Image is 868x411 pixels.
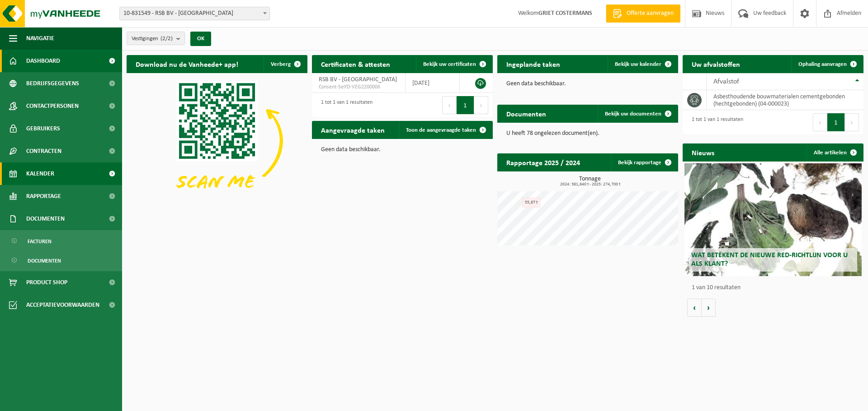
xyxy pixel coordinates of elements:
[26,162,54,185] span: Kalender
[497,55,569,73] h2: Ingeplande taken
[406,127,476,133] span: Toon de aangevraagde taken
[26,50,60,72] span: Dashboard
[132,32,173,46] span: Vestigingen
[702,299,716,317] button: Volgende
[606,5,680,23] a: Offerte aanvragen
[26,95,79,117] span: Contactpersonen
[2,232,120,249] a: Facturen
[271,61,291,67] span: Verberg
[312,55,399,73] h2: Certificaten & attesten
[127,55,247,73] h2: Download nu de Vanheede+ app!
[26,117,60,140] span: Gebruikers
[684,163,862,276] a: Wat betekent de nieuwe RED-richtlijn voor u als klant?
[26,294,99,316] span: Acceptatievoorwaarden
[707,90,863,110] td: asbesthoudende bouwmaterialen cementgebonden (hechtgebonden) (04-000023)
[502,182,678,187] span: 2024: 381,840 t - 2025: 274,700 t
[827,113,845,131] button: 1
[26,208,65,230] span: Documenten
[538,10,592,17] strong: GRIET COSTERMANS
[321,147,484,153] p: Geen data beschikbaar.
[683,143,723,161] h2: Nieuws
[319,83,398,91] span: Consent-SelfD-VEG2200006
[713,78,739,85] span: Afvalstof
[26,271,67,294] span: Product Shop
[319,76,397,83] span: RSB BV - [GEOGRAPHIC_DATA]
[474,96,488,114] button: Next
[26,72,79,95] span: Bedrijfsgegevens
[416,55,492,73] a: Bekijk uw certificaten
[687,112,743,132] div: 1 tot 1 van 1 resultaten
[497,105,555,122] h2: Documenten
[119,7,270,20] span: 10-831549 - RSB BV - LUBBEEK
[598,105,677,123] a: Bekijk uw documenten
[406,73,460,93] td: [DATE]
[791,55,863,73] a: Ophaling aanvragen
[312,121,394,139] h2: Aangevraagde taken
[506,130,669,137] p: U heeft 78 ongelezen document(en).
[506,81,669,87] p: Geen data beschikbaar.
[457,96,474,114] button: 1
[522,198,540,208] div: 55,87 t
[611,153,677,171] a: Bekijk rapportage
[692,285,859,291] p: 1 van 10 resultaten
[399,121,492,139] a: Toon de aangevraagde taken
[127,32,185,45] button: Vestigingen(2/2)
[2,252,120,269] a: Documenten
[845,113,859,131] button: Next
[190,32,211,46] button: OK
[502,176,678,187] h3: Tonnage
[624,9,676,18] span: Offerte aanvragen
[28,252,61,269] span: Documenten
[26,140,61,162] span: Contracten
[26,185,61,208] span: Rapportage
[423,61,476,67] span: Bekijk uw certificaten
[316,95,373,115] div: 1 tot 1 van 1 resultaten
[497,153,589,171] h2: Rapportage 2025 / 2024
[807,143,863,162] a: Alle artikelen
[127,73,307,208] img: Download de VHEPlus App
[798,61,847,67] span: Ophaling aanvragen
[608,55,677,73] a: Bekijk uw kalender
[160,36,173,42] count: (2/2)
[813,113,827,131] button: Previous
[264,55,307,73] button: Verberg
[120,7,269,20] span: 10-831549 - RSB BV - LUBBEEK
[442,96,457,114] button: Previous
[683,55,749,73] h2: Uw afvalstoffen
[615,61,661,67] span: Bekijk uw kalender
[605,111,661,117] span: Bekijk uw documenten
[26,27,54,50] span: Navigatie
[691,252,848,268] span: Wat betekent de nieuwe RED-richtlijn voor u als klant?
[28,233,52,250] span: Facturen
[687,299,702,317] button: Vorige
